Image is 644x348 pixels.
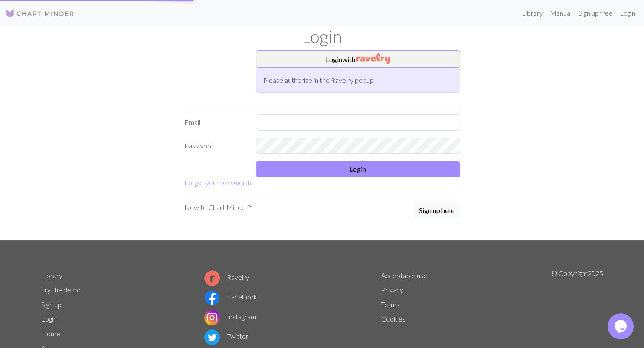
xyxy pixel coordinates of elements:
h1: Login [36,26,608,47]
img: Facebook logo [204,290,220,305]
a: Facebook [204,292,257,301]
a: Forgot your password? [184,178,252,187]
a: Login [616,4,639,22]
a: Login [41,315,57,323]
img: Ravelry logo [204,270,220,286]
a: Manual [546,4,575,22]
img: Instagram logo [204,310,220,325]
a: Terms [381,300,399,309]
label: Password [179,138,251,154]
label: Email [179,114,251,131]
img: Logo [5,8,75,19]
a: Ravelry [204,273,249,281]
a: Sign up [41,300,62,309]
img: Ravelry [356,53,390,64]
a: Library [518,4,546,22]
button: Sign up here [413,202,460,219]
a: Sign up here [413,202,460,220]
a: Home [41,329,60,338]
button: Loginwith [256,50,460,68]
a: Twitter [204,332,248,340]
a: Sign up free [575,4,616,22]
a: Instagram [204,312,256,321]
a: Acceptable use [381,271,427,279]
iframe: chat widget [608,313,635,339]
a: Try the demo [41,286,81,294]
a: Cookies [381,315,405,323]
a: Library [41,271,62,279]
p: New to Chart Minder? [184,202,251,213]
img: Twitter logo [204,329,220,345]
button: Login [256,161,460,177]
div: Please authorize in the Ravelry popup [256,68,460,93]
a: Privacy [381,286,403,294]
